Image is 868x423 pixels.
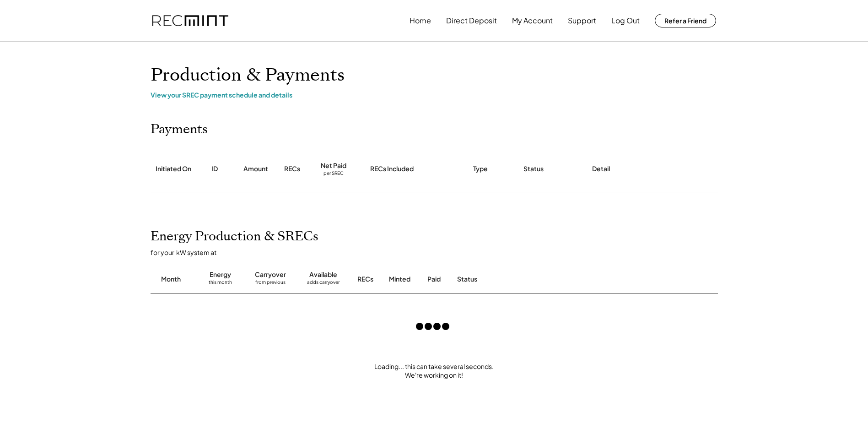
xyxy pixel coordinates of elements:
[446,11,497,30] button: Direct Deposit
[151,65,718,86] h1: Production & Payments
[284,164,300,174] div: RECs
[370,164,414,174] div: RECs Included
[141,362,727,380] div: Loading... this can take several seconds. We're working on it!
[255,279,286,288] div: from previous
[309,270,337,279] div: Available
[512,11,553,30] button: My Account
[161,275,181,284] div: Month
[611,11,640,30] button: Log Out
[152,15,228,27] img: recmint-logotype%403x.png
[255,270,286,279] div: Carryover
[592,164,610,174] div: Detail
[211,164,218,174] div: ID
[427,275,441,284] div: Paid
[321,161,346,170] div: Net Paid
[210,270,231,279] div: Energy
[156,164,191,174] div: Initiated On
[151,248,727,256] div: for your kW system at
[410,11,431,30] button: Home
[568,11,596,30] button: Support
[357,275,373,284] div: RECs
[457,275,613,284] div: Status
[151,91,718,99] div: View your SREC payment schedule and details
[473,164,488,174] div: Type
[209,279,232,288] div: this month
[389,275,410,284] div: Minted
[323,170,344,177] div: per SREC
[307,279,340,288] div: adds carryover
[523,164,544,174] div: Status
[151,122,208,137] h2: Payments
[151,229,318,244] h2: Energy Production & SRECs
[243,164,268,174] div: Amount
[655,14,716,27] button: Refer a Friend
